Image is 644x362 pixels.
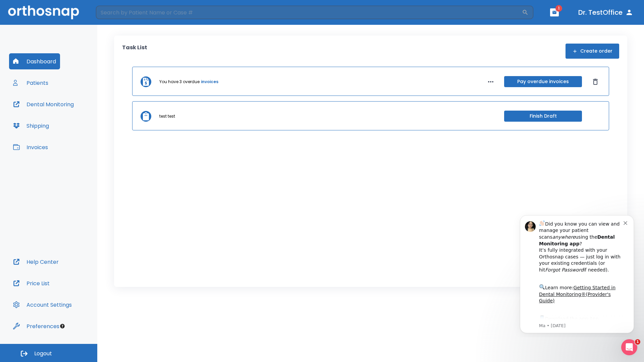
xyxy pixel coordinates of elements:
[9,275,54,291] button: Price List
[621,339,637,355] iframe: Intercom live chat
[555,5,562,12] span: 1
[504,76,582,87] button: Pay overdue invoices
[96,6,522,19] input: Search by Patient Name or Case #
[29,105,114,139] div: Download the app: | ​ Let us know if you need help getting started!
[9,118,53,134] button: Shipping
[34,350,52,357] span: Logout
[8,5,79,19] img: Orthosnap
[201,79,218,85] a: invoices
[59,323,65,329] div: Tooltip anchor
[122,44,147,59] p: Task List
[9,254,63,270] button: Help Center
[29,107,89,119] a: App Store
[159,79,200,85] p: You have 3 overdue
[114,10,119,16] button: Dismiss notification
[566,44,619,59] button: Create order
[510,209,644,337] iframe: Intercom notifications message
[576,6,636,18] button: Dr. TestOffice
[159,113,175,119] p: test test
[9,75,52,91] button: Patients
[590,76,601,87] button: Dismiss
[504,111,582,122] button: Finish Draft
[29,114,114,120] p: Message from Ma, sent 5w ago
[635,339,640,345] span: 1
[9,96,78,112] button: Dental Monitoring
[9,139,52,155] button: Invoices
[9,297,76,313] button: Account Settings
[9,53,60,69] button: Dashboard
[9,318,63,334] button: Preferences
